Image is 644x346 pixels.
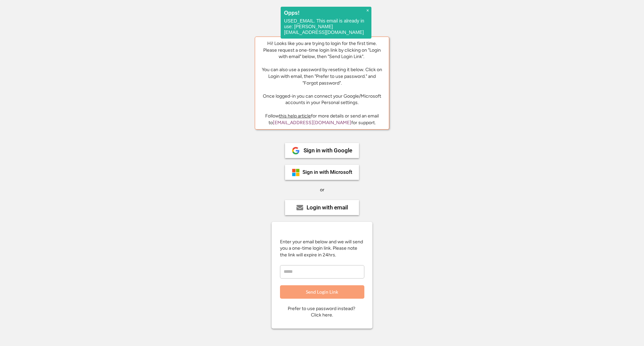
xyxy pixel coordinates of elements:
a: this help article [279,113,311,119]
img: 1024px-Google__G__Logo.svg.png [292,147,300,155]
a: [EMAIL_ADDRESS][DOMAIN_NAME] [273,120,351,126]
div: Sign in with Google [304,148,352,153]
span: × [366,8,369,13]
img: ms-symbollockup_mssymbol_19.png [292,168,300,177]
div: Hi! Looks like you are trying to login for the first time. Please request a one-time login link b... [260,40,384,106]
div: Prefer to use password instead? Click here. [288,305,356,318]
div: Enter your email below and we will send you a one-time login link. Please note the link will expi... [280,239,364,258]
h2: Opps! [284,10,368,16]
div: or [320,187,324,193]
button: Send Login Link [280,285,364,299]
p: USED_EMAIL. This email is already in use: [PERSON_NAME][EMAIL_ADDRESS][DOMAIN_NAME] [284,18,368,35]
div: Follow for more details or send an email to for support. [260,113,384,126]
div: Login with email [307,205,348,210]
div: Sign in with Microsoft [303,170,352,175]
